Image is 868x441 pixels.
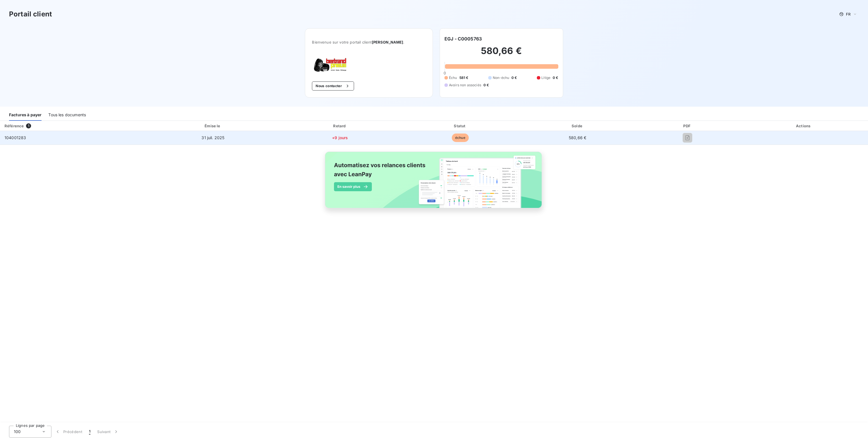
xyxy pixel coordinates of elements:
span: 0 € [553,75,558,80]
span: +9 jours [332,135,348,140]
img: banner [320,148,548,218]
div: Actions [741,123,867,129]
div: Retard [280,123,400,129]
h6: EGJ - C0005763 [444,35,482,42]
div: Solde [521,123,634,129]
span: 100 [14,429,21,434]
span: échue [452,134,469,142]
span: FR [846,12,850,16]
span: 1 [26,123,31,128]
button: Nous contacter [312,81,354,91]
span: Échu [449,75,457,80]
span: 1 [89,429,90,434]
div: Émise le [148,123,278,129]
span: 0 € [483,83,489,88]
span: 31 juil. 2025 [201,135,224,140]
button: 1 [86,426,94,438]
span: 104001283 [5,135,26,140]
button: Suivant [94,426,122,438]
span: 0 € [511,75,517,80]
div: PDF [637,123,738,129]
span: Non-échu [493,75,509,80]
span: 0 [444,71,446,75]
h2: 580,66 € [444,45,558,62]
div: Factures à payer [9,109,42,121]
span: [PERSON_NAME] [372,40,403,44]
div: Statut [402,123,518,129]
div: Référence [5,124,24,128]
span: Litige [541,75,550,80]
h3: Portail client [9,9,52,19]
img: Company logo [312,58,348,72]
button: Précédent [51,426,86,438]
span: Avoirs non associés [449,83,481,88]
span: 581 € [459,75,468,80]
span: 580,66 € [569,135,586,140]
div: Tous les documents [48,109,86,121]
span: Bienvenue sur votre portail client . [312,40,426,44]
